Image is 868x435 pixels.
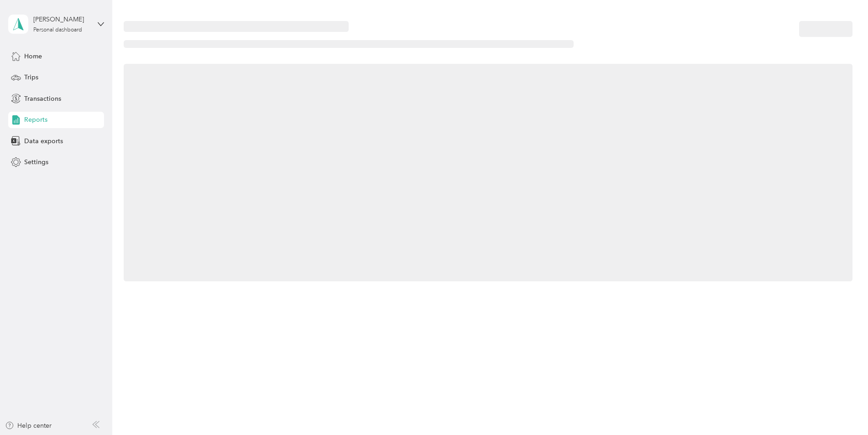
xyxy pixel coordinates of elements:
div: [PERSON_NAME] [33,15,90,24]
span: Reports [24,115,47,124]
button: Help center [5,421,52,430]
span: Transactions [24,94,61,104]
iframe: Everlance-gr Chat Button Frame [817,384,868,435]
span: Home [24,52,42,61]
span: Settings [24,157,48,167]
div: Personal dashboard [33,27,82,33]
span: Data exports [24,136,63,146]
span: Trips [24,72,38,82]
